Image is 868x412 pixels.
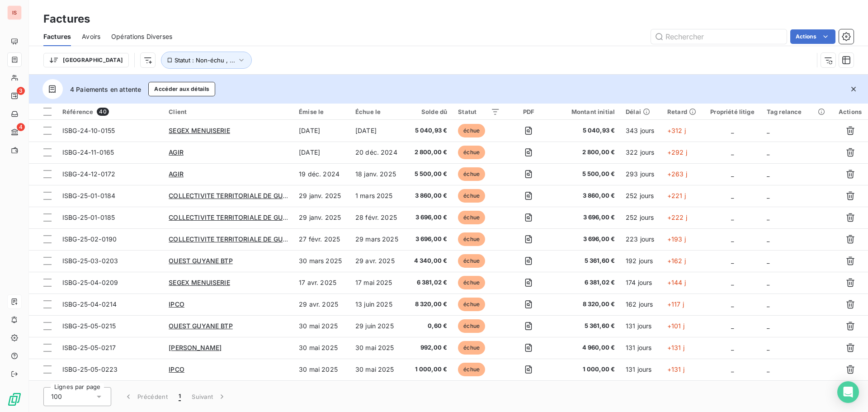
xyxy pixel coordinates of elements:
span: IPCO [169,365,184,373]
span: _ [767,344,769,351]
span: Statut : Non-échu , ... [175,57,235,64]
span: _ [767,300,769,308]
td: 131 jours [620,359,662,380]
span: +131 j [667,344,684,351]
span: 3 696,00 € [557,213,615,222]
span: +222 j [667,213,687,221]
button: Suivant [186,387,232,406]
span: 6 381,02 € [412,278,447,287]
h3: Factures [43,11,90,27]
span: Opérations Diverses [111,32,172,41]
span: _ [767,192,769,199]
td: 30 mai 2025 [350,359,406,380]
td: 293 jours [620,163,662,185]
span: _ [731,322,734,330]
td: 29 juin 2025 [293,380,350,402]
span: 8 320,00 € [412,300,447,309]
span: échue [458,363,485,376]
td: 162 jours [620,294,662,315]
span: 1 000,00 € [412,365,447,374]
span: 4 340,00 € [412,256,447,265]
div: Tag relance [767,108,827,115]
span: _ [731,300,734,308]
td: [DATE] [293,120,350,142]
span: _ [767,127,769,134]
span: OUEST GUYANE BTP [169,257,232,265]
td: 30 mai 2025 [293,337,350,359]
span: _ [767,170,769,178]
td: 252 jours [620,185,662,207]
span: 5 500,00 € [412,170,447,179]
td: 174 jours [620,272,662,294]
td: 131 jours [620,315,662,337]
span: 40 [97,108,108,116]
td: 101 jours [620,380,662,402]
span: Avoirs [82,32,100,41]
td: 131 jours [620,337,662,359]
td: 223 jours [620,228,662,250]
span: AGIR [169,170,184,178]
span: [PERSON_NAME] [169,344,222,351]
div: Client [169,108,288,115]
span: 5 500,00 € [557,170,615,179]
span: échue [458,319,485,333]
td: 343 jours [620,120,662,142]
span: ISBG-24-12-0172 [62,170,115,178]
span: _ [731,279,734,286]
td: 19 déc. 2024 [293,163,350,185]
span: _ [767,257,769,265]
span: 992,00 € [412,343,447,352]
div: Open Intercom Messenger [837,381,859,403]
span: ISBG-25-01-0185 [62,213,115,221]
td: 322 jours [620,142,662,163]
td: 20 déc. 2024 [350,142,406,163]
td: 29 janv. 2025 [293,185,350,207]
td: 29 juin 2025 [350,315,406,337]
span: +312 j [667,127,686,134]
span: 5 040,93 € [557,126,615,135]
span: 1 000,00 € [557,365,615,374]
span: échue [458,167,485,181]
span: +131 j [667,365,684,373]
td: 29 mars 2025 [350,228,406,250]
td: 18 janv. 2025 [350,163,406,185]
span: SEGEX MENUISERIE [169,127,230,134]
span: SEGEX MENUISERIE [169,279,230,286]
td: 252 jours [620,207,662,228]
div: Statut [458,108,500,115]
td: 30 mai 2025 [350,337,406,359]
div: Échue le [355,108,401,115]
span: échue [458,341,485,355]
button: [GEOGRAPHIC_DATA] [43,53,129,67]
span: _ [767,148,769,156]
img: Logo LeanPay [7,392,22,407]
span: 5 040,93 € [412,126,447,135]
span: 8 320,00 € [557,300,615,309]
span: échue [458,232,485,246]
div: Propriété litige [709,108,756,115]
span: échue [458,254,485,268]
span: échue [458,298,485,311]
div: Actions [838,108,863,115]
span: échue [458,189,485,203]
span: +144 j [667,279,686,286]
span: _ [767,213,769,221]
button: Accéder aux détails [148,82,215,96]
span: ISBG-25-05-0217 [62,344,116,351]
span: 3 696,00 € [412,213,447,222]
button: Actions [790,29,835,44]
span: 2 800,00 € [557,148,615,157]
span: échue [458,276,485,289]
span: 4 Paiements en attente [70,85,141,94]
td: 13 juin 2025 [350,294,406,315]
span: COLLECTIVITE TERRITORIALE DE GUYANE [169,192,300,199]
span: _ [731,213,734,221]
span: 3 696,00 € [412,235,447,244]
span: ISBG-25-02-0190 [62,235,117,243]
span: ISBG-25-05-0223 [62,365,118,373]
span: ISBG-25-05-0215 [62,322,116,330]
span: échue [458,124,485,137]
div: Retard [667,108,698,115]
span: 0,60 € [412,322,447,331]
div: Émise le [299,108,344,115]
